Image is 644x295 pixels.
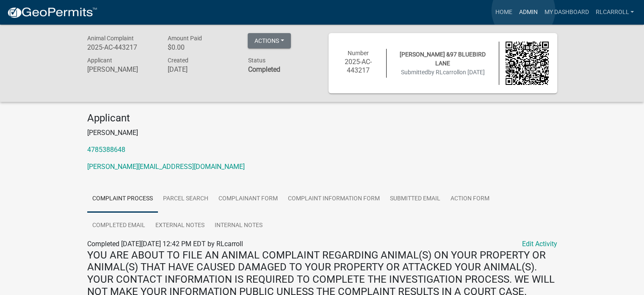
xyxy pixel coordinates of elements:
span: Applicant [87,57,112,64]
span: Animal Complaint [87,35,134,42]
a: 4785388648 [87,146,125,154]
span: Number [348,50,369,56]
a: Home [492,4,515,20]
h6: [DATE] [167,65,235,73]
h6: $0.00 [167,43,235,51]
strong: Completed [248,65,280,73]
a: Parcel search [158,185,213,213]
a: Action Form [445,185,495,213]
span: Amount Paid [167,35,202,42]
h6: [PERSON_NAME] [87,65,155,73]
a: External Notes [150,212,210,239]
a: My Dashboard [541,4,592,20]
span: Created [167,57,188,64]
a: Edit Activity [522,239,557,249]
span: Submitted on [DATE] [401,69,485,76]
h6: 2025-AC-443217 [87,43,155,51]
button: Actions [248,33,291,48]
a: Internal Notes [210,212,268,239]
a: [PERSON_NAME][EMAIL_ADDRESS][DOMAIN_NAME] [87,163,245,171]
a: Complaint Information Form [283,185,385,213]
span: by RLcarroll [428,69,459,76]
a: Submitted Email [385,185,445,213]
a: RLcarroll [592,4,637,20]
a: Completed Email [87,212,150,239]
a: Complaint Process [87,185,158,213]
span: Completed [DATE][DATE] 12:42 PM EDT by RLcarroll [87,240,243,248]
img: QR code [506,42,549,85]
a: Admin [515,4,541,20]
h4: Applicant [87,112,557,124]
h6: 2025-AC-443217 [337,58,380,74]
span: [PERSON_NAME] &97 BLUEBIRD LANE [400,51,486,67]
span: Status [248,57,265,64]
a: Complainant Form [213,185,283,213]
p: [PERSON_NAME] [87,128,557,138]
